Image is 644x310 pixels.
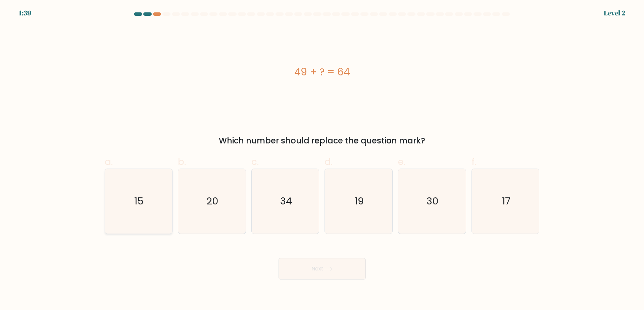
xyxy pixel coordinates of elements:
[472,155,476,168] span: f.
[280,194,292,208] text: 34
[105,155,113,168] span: a.
[355,194,364,208] text: 19
[109,135,536,147] div: Which number should replace the question mark?
[427,194,439,208] text: 30
[502,194,510,208] text: 17
[206,194,218,208] text: 20
[135,194,144,208] text: 15
[105,64,540,79] div: 49 + ? = 64
[19,8,31,18] div: 1:39
[325,155,333,168] span: d.
[279,258,366,280] button: Next
[178,155,186,168] span: b.
[604,8,625,18] div: Level 2
[398,155,405,168] span: e.
[251,155,259,168] span: c.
